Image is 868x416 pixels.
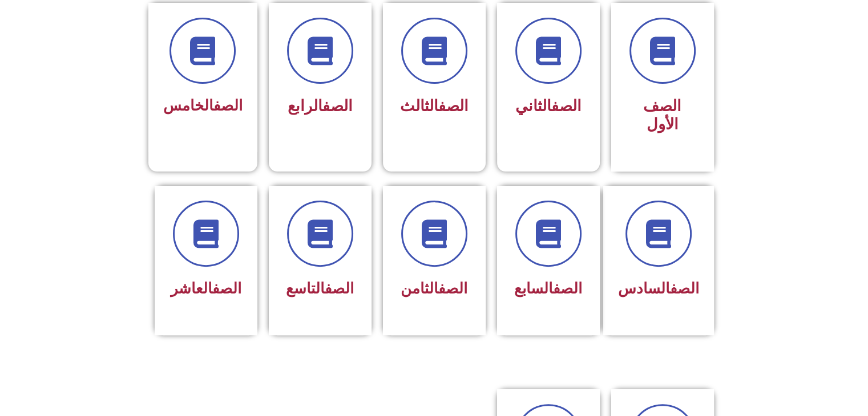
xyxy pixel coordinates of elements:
[322,97,353,115] a: الصف
[551,97,582,115] a: الصف
[643,97,681,133] span: الصف الأول
[171,280,241,297] span: العاشر
[400,97,469,115] span: الثالث
[401,280,467,297] span: الثامن
[438,280,467,297] a: الصف
[288,97,353,115] span: الرابع
[553,280,582,297] a: الصف
[213,97,243,114] a: الصف
[286,280,354,297] span: التاسع
[515,97,582,115] span: الثاني
[670,280,699,297] a: الصف
[514,280,582,297] span: السابع
[438,97,469,115] a: الصف
[212,280,241,297] a: الصف
[163,97,243,114] span: الخامس
[325,280,354,297] a: الصف
[618,280,699,297] span: السادس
